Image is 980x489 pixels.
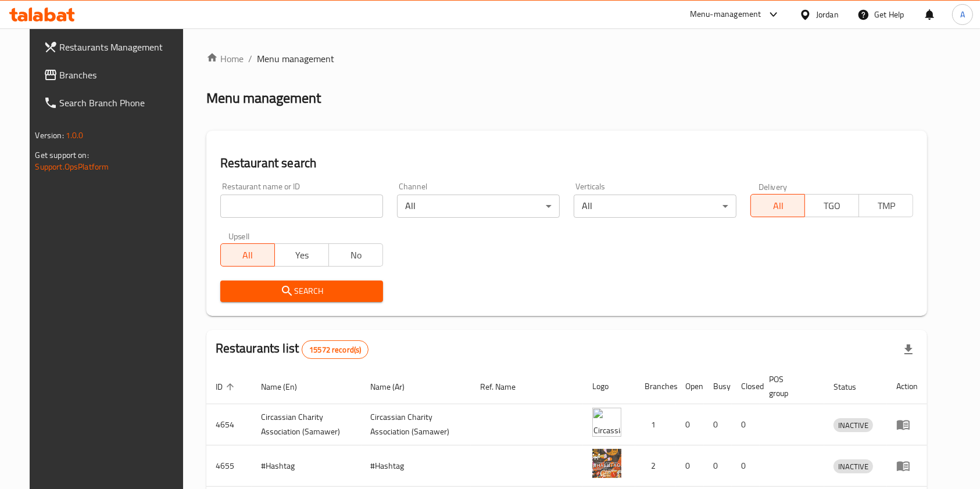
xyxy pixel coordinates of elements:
button: Search [220,281,383,302]
span: Name (Ar) [371,380,420,394]
th: Busy [704,369,732,404]
div: Menu [896,459,918,473]
li: / [248,52,252,66]
th: Closed [732,369,760,404]
span: Branches [60,68,184,82]
a: Home [206,52,244,66]
span: POS group [769,372,811,400]
th: Open [676,369,704,404]
th: Logo [583,369,635,404]
span: INACTIVE [834,419,873,432]
img: ​Circassian ​Charity ​Association​ (Samawer) [592,408,621,437]
span: All [756,197,800,214]
span: Get support on: [35,148,89,163]
td: 2 [635,445,676,487]
span: Search [230,284,374,299]
span: Yes [280,247,324,264]
button: Yes [274,243,329,267]
button: No [328,243,383,267]
span: TMP [864,197,909,214]
span: No [334,247,378,264]
td: 0 [676,404,704,445]
div: Export file [895,336,922,364]
div: Menu-management [690,8,761,21]
td: #Hashtag [362,445,471,487]
div: Jordan [816,8,839,21]
img: #Hashtag [592,449,621,478]
h2: Restaurants list [216,340,369,359]
td: 4654 [206,404,252,445]
td: 4655 [206,445,252,487]
span: Version: [35,128,64,143]
button: All [220,243,275,267]
a: Branches [34,61,194,89]
nav: breadcrumb [206,52,928,66]
span: All [226,247,270,264]
span: Search Branch Phone [60,96,184,110]
input: Search for restaurant name or ID.. [220,195,383,218]
div: Total records count [302,340,369,359]
label: Upsell [228,232,250,240]
td: 1 [635,404,676,445]
div: Menu [896,418,918,432]
td: 0 [732,404,760,445]
td: 0 [732,445,760,487]
a: Search Branch Phone [34,89,194,117]
a: Restaurants Management [34,33,194,61]
div: INACTIVE [834,459,873,473]
th: Action [887,369,927,404]
label: Delivery [759,182,788,190]
span: Name (En) [261,380,312,394]
span: A [960,8,965,21]
a: Support.OpsPlatform [35,159,109,174]
span: Ref. Name [480,380,531,394]
div: All [397,195,560,218]
span: 15572 record(s) [302,344,368,355]
div: All [574,195,736,218]
td: #Hashtag [252,445,362,487]
span: TGO [810,197,854,214]
span: Menu management [257,52,334,66]
td: 0 [676,445,704,487]
td: ​Circassian ​Charity ​Association​ (Samawer) [252,404,362,445]
span: 1.0.0 [66,128,84,143]
h2: Restaurant search [220,154,914,172]
span: Status [834,380,871,394]
span: INACTIVE [834,460,873,473]
h2: Menu management [206,89,321,107]
td: 0 [704,404,732,445]
button: TMP [859,194,913,217]
th: Branches [635,369,676,404]
td: 0 [704,445,732,487]
td: ​Circassian ​Charity ​Association​ (Samawer) [362,404,471,445]
span: Restaurants Management [60,40,184,54]
button: All [750,194,805,217]
span: ID [216,380,238,394]
button: TGO [804,194,859,217]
